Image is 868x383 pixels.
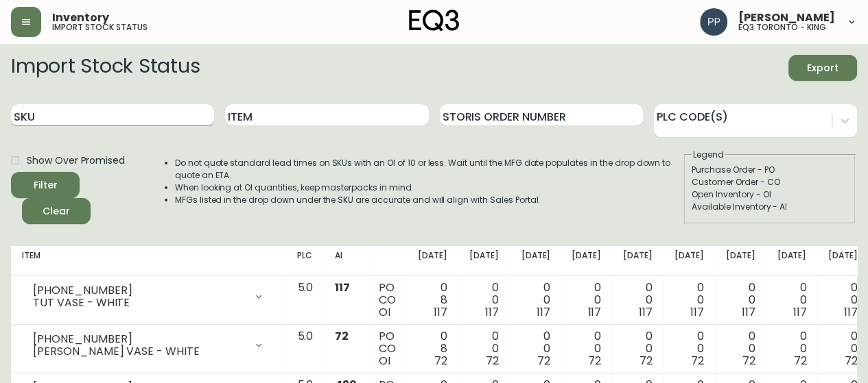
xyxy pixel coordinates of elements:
th: AI [324,246,368,276]
div: 0 0 [675,330,704,367]
div: 0 0 [521,330,550,367]
div: 0 0 [828,330,858,367]
span: Show Over Promised [27,153,125,168]
span: 117 [335,280,350,295]
div: 0 0 [777,282,806,319]
div: 0 0 [726,330,755,367]
span: OI [379,304,390,320]
div: Available Inventory - AI [692,201,848,213]
h2: Import Stock Status [11,55,200,81]
div: [PHONE_NUMBER][PERSON_NAME] VASE - WHITE [22,330,275,360]
td: 5.0 [286,325,324,373]
div: 0 0 [777,330,806,367]
th: [DATE] [458,246,510,276]
div: PO CO [379,282,396,319]
h5: import stock status [52,23,148,32]
img: 93ed64739deb6bac3372f15ae91c6632 [700,8,727,36]
span: 72 [588,353,601,369]
th: [DATE] [407,246,458,276]
li: When looking at OI quantities, keep masterpacks in mind. [175,182,683,194]
span: 117 [793,304,806,320]
span: 117 [587,304,601,320]
th: [DATE] [510,246,561,276]
span: Inventory [52,12,109,23]
div: 0 0 [521,282,550,319]
div: [PHONE_NUMBER] [33,284,245,297]
div: 0 0 [623,330,653,367]
td: 5.0 [286,276,324,325]
th: [DATE] [715,246,766,276]
th: [DATE] [612,246,664,276]
button: Clear [22,198,91,224]
div: 0 0 [469,330,499,367]
span: 117 [485,304,499,320]
div: Customer Order - CO [692,176,848,188]
div: 0 0 [675,282,704,319]
th: PLC [286,246,324,276]
div: PO CO [379,330,396,367]
span: 72 [640,353,653,369]
th: [DATE] [561,246,612,276]
span: Export [799,60,846,77]
div: 0 0 [828,282,858,319]
button: Export [788,55,857,81]
span: OI [379,353,390,369]
img: logo [409,10,460,32]
span: 117 [844,304,858,320]
span: 72 [691,353,704,369]
span: [PERSON_NAME] [738,12,835,23]
span: 72 [537,353,550,369]
span: 117 [690,304,704,320]
span: 72 [742,353,755,369]
span: 117 [639,304,653,320]
span: 117 [434,304,447,320]
div: 0 0 [572,330,601,367]
span: 72 [845,353,858,369]
legend: Legend [692,149,725,161]
span: 117 [537,304,550,320]
h5: eq3 toronto - king [738,23,826,32]
span: Clear [33,203,80,220]
div: [PHONE_NUMBER]TUT VASE - WHITE [22,282,275,312]
div: [PHONE_NUMBER] [33,333,245,345]
div: 0 8 [418,330,447,367]
div: Purchase Order - PO [692,164,848,176]
div: 0 0 [623,282,653,319]
li: MFGs listed in the drop down under the SKU are accurate and will align with Sales Portal. [175,194,683,206]
div: TUT VASE - WHITE [33,297,245,309]
div: 0 0 [572,282,601,319]
span: 72 [486,353,499,369]
div: 0 8 [418,282,447,319]
span: 72 [793,353,806,369]
th: [DATE] [766,246,817,276]
button: Filter [11,172,80,198]
th: Item [11,246,286,276]
div: [PERSON_NAME] VASE - WHITE [33,345,245,358]
div: 0 0 [469,282,499,319]
span: 117 [742,304,755,320]
th: [DATE] [664,246,715,276]
div: Open Inventory - OI [692,188,848,201]
span: 72 [434,353,447,369]
li: Do not quote standard lead times on SKUs with an OI of 10 or less. Wait until the MFG date popula... [175,157,683,182]
div: 0 0 [726,282,755,319]
span: 72 [335,328,349,344]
